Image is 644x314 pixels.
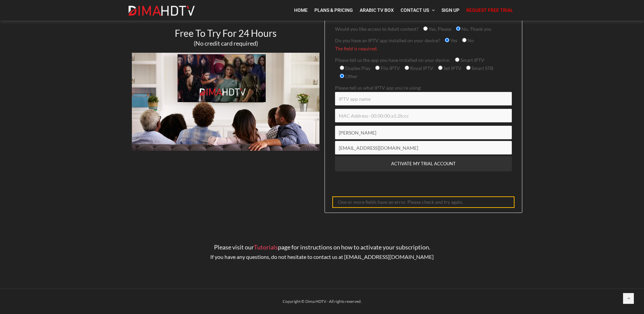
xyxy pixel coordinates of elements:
span: Plans & Pricing [314,7,353,13]
span: Please visit our page for instructions on how to activate your subscription. [214,243,430,251]
span: Smart IPTV [459,57,484,63]
input: No, Thank you [456,26,460,31]
input: Royal IPTV [405,66,409,70]
span: Yes, Please [428,26,451,32]
a: Contact Us [397,3,438,17]
p: Do you have an IPTV app installed on your device? [335,37,512,53]
span: Royal IPTV [409,65,433,71]
input: ACTIVATE MY TRIAL ACCOUNT [335,156,512,171]
input: Email [335,141,512,154]
p: Please tell us what IPTV app you're using: [335,84,512,105]
span: Contact Us [401,7,429,13]
span: (No credit card required) [194,40,258,47]
p: Please tell us the app you have installed on your device: [335,56,512,80]
span: Other [344,73,358,79]
input: Set IPTV [438,66,443,70]
input: MAC Address- 00:00:00:a1:2b:cc [335,109,512,122]
a: Plans & Pricing [311,3,356,17]
span: Duplex Play [344,65,371,71]
a: Sign Up [438,3,463,17]
a: Home [291,3,311,17]
span: Request Free Trial [466,7,513,13]
input: Name [335,126,512,139]
span: If you have any questions, do not hesitate to contact us at [EMAIL_ADDRESS][DOMAIN_NAME] [210,253,434,260]
input: Other [340,74,344,78]
span: Flix IPTV [380,65,400,71]
a: Arabic TV Box [356,3,397,17]
input: No [462,38,467,42]
input: Yes [445,38,449,42]
input: IPTV app name [335,92,512,105]
span: Free To Try For 24 Hours [175,27,277,39]
p: Would you like access to Adult content? [335,25,512,33]
span: Smart STB [471,65,493,71]
input: Smart IPTV [455,57,459,62]
input: Smart STB [466,66,471,70]
a: Tutorials [254,243,278,251]
input: Duplex Play [340,66,344,70]
span: Sign Up [442,7,459,13]
span: Arabic TV Box [360,7,394,13]
span: The field is required. [335,45,512,53]
div: Copyright © Dima HDTV - All rights reserved. [124,297,520,306]
a: Back to top [623,293,634,304]
span: No, Thank you [460,26,492,32]
span: Yes [449,38,457,43]
div: One or more fields have an error. Please check and try again. [332,196,515,208]
input: Flix IPTV [375,66,380,70]
a: Request Free Trial [463,3,517,17]
span: Set IPTV [443,65,461,71]
img: Dima HDTV [128,5,195,16]
span: No [467,38,474,43]
span: Home [294,7,308,13]
input: Yes, Please [423,26,428,31]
